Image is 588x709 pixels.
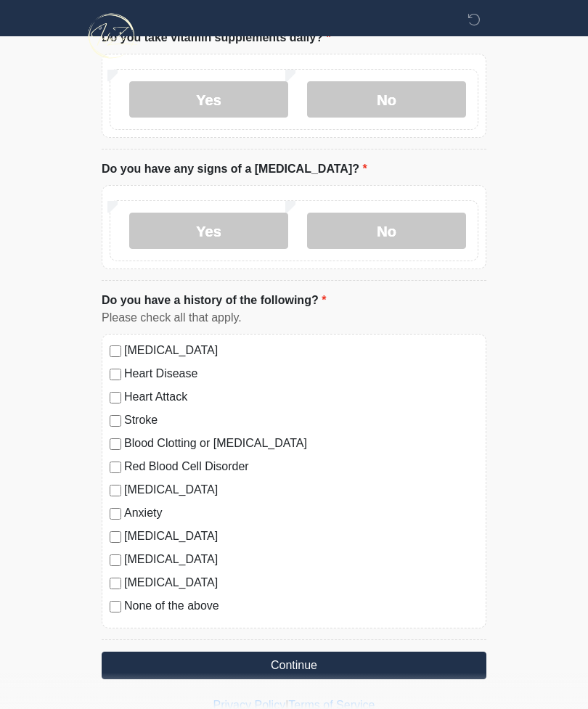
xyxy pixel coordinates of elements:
label: Do you have any signs of a [MEDICAL_DATA]? [102,160,367,178]
div: Please check all that apply. [102,309,486,327]
input: Blood Clotting or [MEDICAL_DATA] [110,438,121,450]
input: Stroke [110,415,121,427]
input: [MEDICAL_DATA] [110,531,121,543]
input: Anxiety [110,508,121,520]
input: [MEDICAL_DATA] [110,345,121,357]
label: Anxiety [124,504,478,522]
label: Yes [129,81,288,118]
label: [MEDICAL_DATA] [124,528,478,545]
label: Yes [129,213,288,249]
label: [MEDICAL_DATA] [124,342,478,359]
label: [MEDICAL_DATA] [124,551,478,568]
input: Red Blood Cell Disorder [110,462,121,473]
label: Blood Clotting or [MEDICAL_DATA] [124,435,478,452]
input: [MEDICAL_DATA] [110,485,121,496]
input: Heart Attack [110,392,121,403]
label: Stroke [124,411,478,429]
label: Heart Disease [124,365,478,382]
label: None of the above [124,597,478,615]
label: Red Blood Cell Disorder [124,458,478,475]
input: None of the above [110,601,121,612]
label: Heart Attack [124,388,478,406]
button: Continue [102,652,486,679]
label: Do you have a history of the following? [102,292,326,309]
input: [MEDICAL_DATA] [110,554,121,566]
input: Heart Disease [110,369,121,380]
img: InfuZen Health Logo [87,11,137,61]
label: [MEDICAL_DATA] [124,481,478,499]
label: No [307,81,466,118]
input: [MEDICAL_DATA] [110,578,121,589]
label: [MEDICAL_DATA] [124,574,478,591]
label: No [307,213,466,249]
